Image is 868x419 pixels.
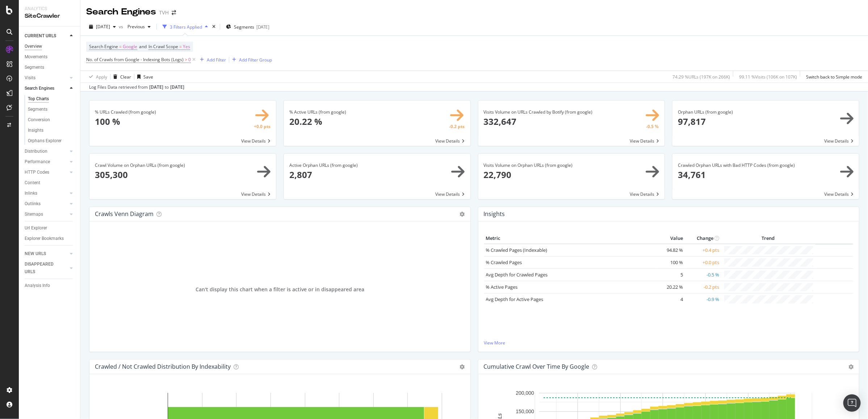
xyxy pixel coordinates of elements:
[28,106,75,113] a: Segments
[28,116,75,124] a: Conversion
[119,24,125,30] span: vs
[25,64,44,71] div: Segments
[25,148,68,155] a: Distribution
[185,56,187,63] span: >
[239,57,272,63] div: Add Filter Group
[25,282,50,289] div: Analysis Info
[25,235,75,242] a: Explorer Bookmarks
[25,74,68,82] a: Visits
[149,84,163,90] div: [DATE]
[486,284,518,290] a: % Active Pages
[516,390,534,396] text: 200,000
[484,233,656,244] th: Metric
[656,268,685,281] td: 5
[28,127,75,134] a: Insights
[25,32,68,40] a: CURRENT URLS
[25,190,37,197] div: Inlinks
[25,250,46,258] div: NEW URLS
[25,169,49,176] div: HTTP Codes
[460,364,465,369] i: Options
[86,21,119,33] button: [DATE]
[256,24,269,30] div: [DATE]
[28,137,62,145] div: Orphans Explorer
[96,24,110,30] span: 2025 Aug. 5th
[739,74,797,80] div: 99.11 % Visits ( 106K on 107K )
[125,21,154,33] button: Previous
[25,169,68,176] a: HTTP Codes
[25,74,35,82] div: Visits
[120,74,131,80] div: Clear
[207,57,226,63] div: Add Filter
[28,137,75,145] a: Orphans Explorer
[28,106,47,113] div: Segments
[484,362,590,372] h4: Cumulative Crawl Over Time by google
[672,74,730,80] div: 74.29 % URLs ( 197K on 266K )
[721,233,815,244] th: Trend
[211,23,217,30] div: times
[25,200,68,208] a: Outlinks
[28,95,49,103] div: Top Charts
[86,6,156,18] div: Search Engines
[25,85,54,92] div: Search Engines
[197,55,226,64] button: Add Filter
[96,74,107,80] div: Apply
[183,42,190,52] span: Yes
[89,43,118,50] span: Search Engine
[179,43,182,50] span: =
[656,281,685,293] td: 20.22 %
[806,74,862,80] div: Switch back to Simple mode
[25,179,75,187] a: Content
[28,95,75,103] a: Top Charts
[685,256,721,268] td: +0.0 pts
[223,21,272,33] button: Segments[DATE]
[685,244,721,256] td: +0.4 pts
[25,190,68,197] a: Inlinks
[86,56,184,63] span: No. of Crawls from Google - Indexing Bots (Logs)
[86,71,107,82] button: Apply
[25,32,56,40] div: CURRENT URLS
[89,84,184,90] div: Log Files Data retrieved from to
[25,6,74,12] div: Analytics
[28,116,50,124] div: Conversion
[25,158,68,166] a: Performance
[486,296,544,302] a: Avg Depth for Active Pages
[134,71,153,82] button: Save
[143,74,153,80] div: Save
[685,268,721,281] td: -0.5 %
[123,42,137,52] span: Google
[188,55,191,65] span: 0
[159,9,169,16] div: TVH
[25,158,50,166] div: Performance
[25,224,47,232] div: Url Explorer
[110,71,131,82] button: Clear
[486,259,522,266] a: % Crawled Pages
[25,211,68,218] a: Sitemaps
[656,293,685,305] td: 4
[25,12,74,20] div: SiteCrawler
[25,261,61,276] div: DISAPPEARED URLS
[28,127,43,134] div: Insights
[25,43,75,50] a: Overview
[25,148,47,155] div: Distribution
[685,293,721,305] td: -0.9 %
[486,271,548,278] a: Avg Depth for Crawled Pages
[25,261,68,276] a: DISAPPEARED URLS
[125,24,145,30] span: Previous
[25,64,75,71] a: Segments
[656,233,685,244] th: Value
[234,24,254,30] span: Segments
[25,224,75,232] a: Url Explorer
[656,244,685,256] td: 94.82 %
[25,235,64,242] div: Explorer Bookmarks
[685,233,721,244] th: Change
[25,85,68,92] a: Search Engines
[25,282,75,289] a: Analysis Info
[229,55,272,64] button: Add Filter Group
[843,394,861,412] div: Open Intercom Messenger
[460,212,465,217] i: Options
[160,21,211,33] button: 3 Filters Applied
[848,364,854,369] i: Options
[25,53,47,61] div: Movements
[486,247,548,253] a: % Crawled Pages (Indexable)
[516,409,534,414] text: 150,000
